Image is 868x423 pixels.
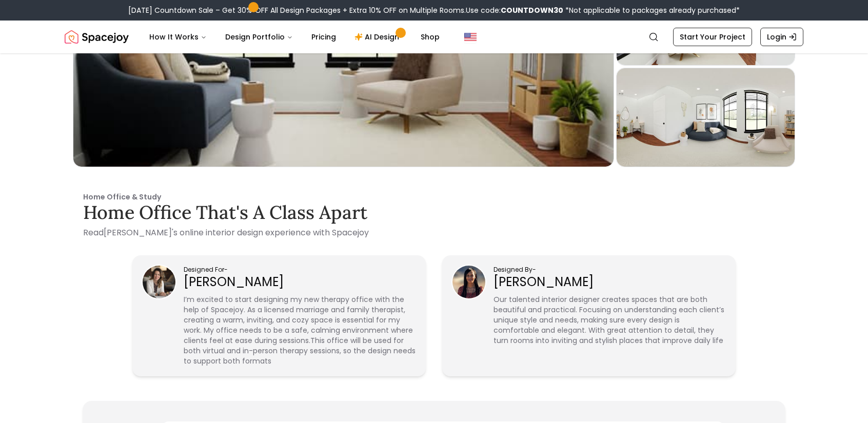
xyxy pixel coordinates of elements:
p: I’m excited to start designing my new therapy office with the help of Spacejoy. As a licensed mar... [184,294,416,366]
nav: Global [65,21,803,53]
p: Designed For - [184,266,416,274]
a: Pricing [303,27,344,47]
button: How It Works [141,27,215,47]
p: [PERSON_NAME] [494,274,725,290]
a: Spacejoy [65,27,129,47]
a: Login [760,28,803,46]
p: Designed By - [494,266,725,274]
button: Design Portfolio [217,27,301,47]
span: Use code: [466,5,563,15]
p: Read [PERSON_NAME] 's online interior design experience with Spacejoy [83,227,785,239]
span: *Not applicable to packages already purchased* [563,5,740,15]
b: COUNTDOWN30 [501,5,563,15]
p: [PERSON_NAME] [184,274,416,290]
nav: Main [141,27,448,47]
a: Start Your Project [673,28,752,46]
img: Spacejoy Logo [65,27,129,47]
p: Home Office & Study [83,192,785,202]
p: Our talented interior designer creates spaces that are both beautiful and practical. Focusing on ... [494,294,725,346]
img: United States [464,31,477,43]
h3: Home Office That's a Class Apart [83,202,785,223]
a: AI Design [346,27,410,47]
div: [DATE] Countdown Sale – Get 30% OFF All Design Packages + Extra 10% OFF on Multiple Rooms. [128,5,740,15]
a: Shop [412,27,448,47]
